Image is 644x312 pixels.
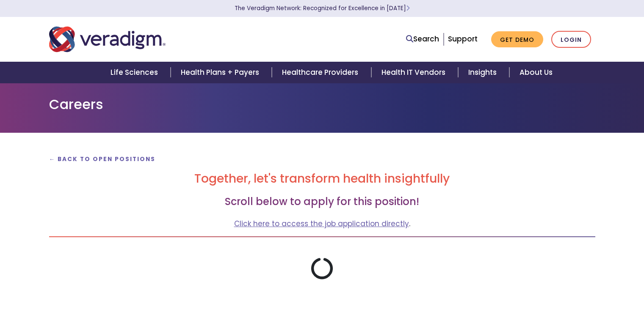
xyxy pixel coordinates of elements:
[272,62,371,83] a: Healthcare Providers
[448,34,478,44] a: Support
[49,172,595,186] h2: Together, let's transform health insightfully
[509,62,563,83] a: About Us
[100,62,171,83] a: Life Sciences
[49,218,595,230] p: .
[234,219,409,229] a: Click here to access the job application directly
[49,96,595,112] h1: Careers
[171,62,272,83] a: Health Plans + Payers
[49,25,166,53] img: Veradigm logo
[458,62,509,83] a: Insights
[235,4,410,12] a: The Veradigm Network: Recognized for Excellence in [DATE]Learn More
[406,33,439,45] a: Search
[49,155,156,163] a: ← Back to Open Positions
[49,196,595,208] h3: Scroll below to apply for this position!
[371,62,458,83] a: Health IT Vendors
[491,31,543,48] a: Get Demo
[551,31,591,48] a: Login
[406,4,410,12] span: Learn More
